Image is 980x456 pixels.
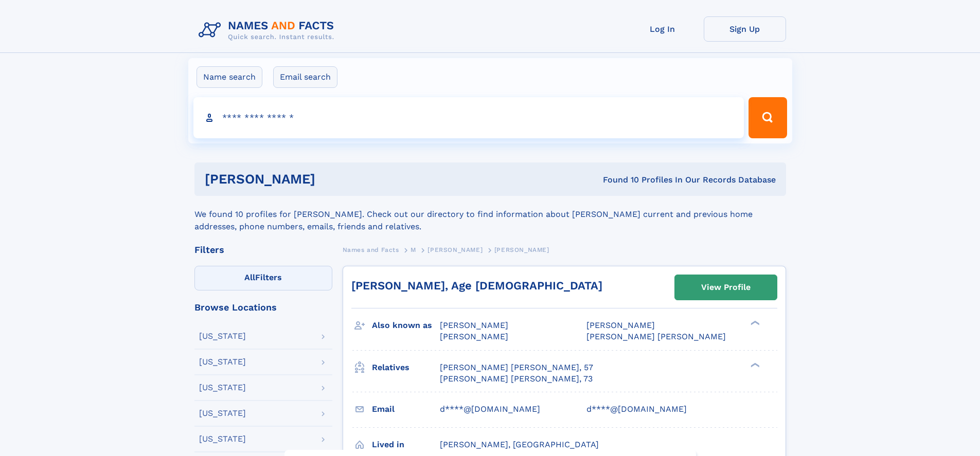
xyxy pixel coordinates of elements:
[199,384,246,392] div: [US_STATE]
[205,173,459,186] h1: [PERSON_NAME]
[586,320,655,330] span: [PERSON_NAME]
[199,435,246,443] div: [US_STATE]
[197,66,262,88] label: Name search
[586,332,726,341] span: [PERSON_NAME] [PERSON_NAME]
[194,266,332,290] label: Filters
[351,279,602,292] a: [PERSON_NAME], Age [DEMOGRAPHIC_DATA]
[459,174,776,186] div: Found 10 Profiles In Our Records Database
[372,436,440,453] h3: Lived in
[440,332,508,341] span: [PERSON_NAME]
[440,440,599,449] span: [PERSON_NAME], [GEOGRAPHIC_DATA]
[701,276,751,299] div: View Profile
[343,243,399,256] a: Names and Facts
[748,361,760,368] div: ❯
[193,97,744,138] input: search input
[194,196,786,233] div: We found 10 profiles for [PERSON_NAME]. Check out our directory to find information about [PERSON...
[199,358,246,366] div: [US_STATE]
[194,16,343,44] img: Logo Names and Facts
[194,245,332,254] div: Filters
[244,272,255,282] span: All
[440,373,593,385] a: [PERSON_NAME] [PERSON_NAME], 73
[411,246,416,253] span: M
[440,362,593,373] a: [PERSON_NAME] [PERSON_NAME], 57
[273,66,337,88] label: Email search
[427,243,483,256] a: [PERSON_NAME]
[194,303,332,312] div: Browse Locations
[411,243,416,256] a: M
[749,97,787,138] button: Search Button
[427,246,483,253] span: [PERSON_NAME]
[199,332,246,340] div: [US_STATE]
[199,409,246,417] div: [US_STATE]
[704,16,786,42] a: Sign Up
[372,317,440,334] h3: Also known as
[494,246,549,253] span: [PERSON_NAME]
[372,400,440,418] h3: Email
[748,320,760,326] div: ❯
[440,320,508,330] span: [PERSON_NAME]
[675,275,777,300] a: View Profile
[372,359,440,376] h3: Relatives
[621,16,704,42] a: Log In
